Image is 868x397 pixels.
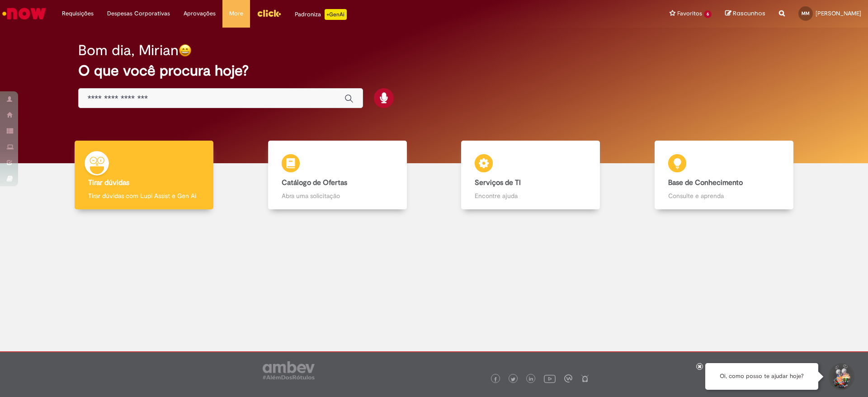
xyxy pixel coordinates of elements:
[668,178,743,187] b: Base de Conhecimento
[78,63,790,79] h2: O que você procura hoje?
[179,44,192,57] img: happy-face.png
[229,9,243,18] span: More
[88,178,129,187] b: Tirar dúvidas
[475,178,521,187] b: Serviços de TI
[564,374,572,383] img: logo_footer_workplace.png
[325,9,347,20] p: +GenAi
[295,9,347,20] div: Padroniza
[434,141,627,210] a: Serviços de TI Encontre ajuda
[529,377,533,382] img: logo_footer_linkedin.png
[47,141,241,210] a: Tirar dúvidas Tirar dúvidas com Lupi Assist e Gen Ai
[511,377,515,382] img: logo_footer_twitter.png
[282,178,347,187] b: Catálogo de Ofertas
[263,361,315,379] img: logo_footer_ambev_rotulo_gray.png
[78,43,179,58] h2: Bom dia, Mirian
[704,10,712,18] span: 6
[493,377,498,382] img: logo_footer_facebook.png
[627,141,821,210] a: Base de Conhecimento Consulte e aprenda
[88,191,200,200] p: Tirar dúvidas com Lupi Assist e Gen Ai
[802,10,810,16] span: MM
[241,141,434,210] a: Catálogo de Ofertas Abra uma solicitação
[282,191,393,200] p: Abra uma solicitação
[257,6,281,20] img: click_logo_yellow_360x200.png
[816,9,861,17] span: [PERSON_NAME]
[544,373,556,384] img: logo_footer_youtube.png
[677,9,702,18] span: Favoritos
[107,9,170,18] span: Despesas Corporativas
[668,191,780,200] p: Consulte e aprenda
[62,9,94,18] span: Requisições
[725,9,765,18] a: Rascunhos
[705,363,818,390] div: Oi, como posso te ajudar hoje?
[475,191,586,200] p: Encontre ajuda
[184,9,216,18] span: Aprovações
[733,9,765,18] span: Rascunhos
[581,374,589,383] img: logo_footer_naosei.png
[1,5,47,23] img: ServiceNow
[827,363,854,390] button: Iniciar Conversa de Suporte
